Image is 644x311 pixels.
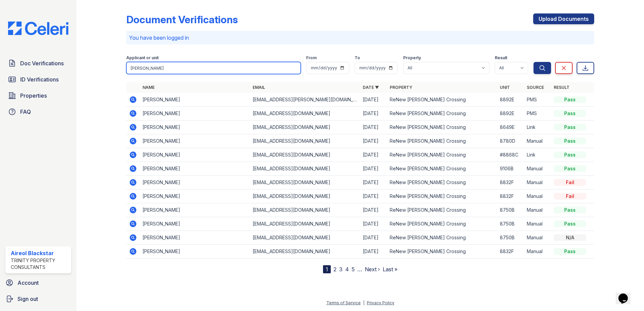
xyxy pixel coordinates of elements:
td: Manual [524,189,551,203]
td: ReNew [PERSON_NAME] Crossing [387,162,497,176]
div: Pass [554,207,586,213]
a: 5 [352,266,355,273]
td: ReNew [PERSON_NAME] Crossing [387,120,497,134]
td: [PERSON_NAME] [140,93,250,107]
td: [EMAIL_ADDRESS][DOMAIN_NAME] [250,176,360,189]
a: Privacy Policy [367,300,394,305]
td: [EMAIL_ADDRESS][DOMAIN_NAME] [250,120,360,134]
a: Sign out [3,292,74,306]
a: Doc Verifications [5,57,71,70]
div: Pass [554,248,586,255]
td: 8832F [497,176,524,189]
a: Source [527,85,544,90]
td: 8649E [497,120,524,134]
td: [DATE] [360,162,387,176]
td: ReNew [PERSON_NAME] Crossing [387,203,497,217]
label: Applicant or unit [126,55,159,61]
td: [DATE] [360,134,387,148]
a: Properties [5,89,71,102]
a: Account [3,276,74,289]
td: [PERSON_NAME] [140,107,250,120]
a: 2 [333,266,336,273]
td: [PERSON_NAME] [140,231,250,245]
td: [PERSON_NAME] [140,162,250,176]
td: ReNew [PERSON_NAME] Crossing [387,107,497,120]
div: Pass [554,165,586,172]
div: Pass [554,96,586,103]
label: Property [403,55,421,61]
td: ReNew [PERSON_NAME] Crossing [387,148,497,162]
a: Email [253,85,265,90]
td: [EMAIL_ADDRESS][DOMAIN_NAME] [250,189,360,203]
td: [DATE] [360,176,387,189]
a: Terms of Service [326,300,361,305]
div: Pass [554,220,586,227]
td: Manual [524,217,551,231]
td: Manual [524,231,551,245]
p: You have been logged in [129,34,591,42]
a: ID Verifications [5,73,71,86]
td: [PERSON_NAME] [140,245,250,258]
td: 8892E [497,107,524,120]
td: [PERSON_NAME] [140,189,250,203]
td: ReNew [PERSON_NAME] Crossing [387,231,497,245]
td: 8832F [497,245,524,258]
div: Pass [554,138,586,144]
div: | [363,300,364,305]
span: … [357,265,362,273]
td: PMS [524,93,551,107]
td: [EMAIL_ADDRESS][DOMAIN_NAME] [250,203,360,217]
a: Result [554,85,570,90]
td: [DATE] [360,231,387,245]
div: Aireol Blackstar [11,249,68,257]
td: 8832F [497,189,524,203]
td: [DATE] [360,203,387,217]
label: Result [495,55,507,61]
span: Sign out [18,295,38,303]
div: Pass [554,110,586,117]
td: [DATE] [360,189,387,203]
a: Date ▼ [363,85,379,90]
div: Pass [554,124,586,131]
td: [DATE] [360,245,387,258]
td: Link [524,148,551,162]
td: Manual [524,162,551,176]
td: [EMAIL_ADDRESS][DOMAIN_NAME] [250,245,360,258]
td: #8868C [497,148,524,162]
td: [DATE] [360,93,387,107]
td: ReNew [PERSON_NAME] Crossing [387,217,497,231]
td: Manual [524,245,551,258]
td: [DATE] [360,107,387,120]
div: Fail [554,193,586,200]
input: Search by name, email, or unit number [126,62,301,74]
td: [EMAIL_ADDRESS][PERSON_NAME][DOMAIN_NAME] [250,93,360,107]
span: Account [18,279,39,287]
td: [EMAIL_ADDRESS][DOMAIN_NAME] [250,231,360,245]
td: Link [524,120,551,134]
td: Manual [524,134,551,148]
td: [EMAIL_ADDRESS][DOMAIN_NAME] [250,107,360,120]
td: PMS [524,107,551,120]
div: 1 [323,265,331,273]
a: FAQ [5,105,71,118]
div: Document Verifications [126,13,238,26]
span: Properties [20,92,47,100]
td: [EMAIL_ADDRESS][DOMAIN_NAME] [250,162,360,176]
div: Trinity Property Consultants [11,257,68,271]
a: Next › [365,266,380,273]
td: [EMAIL_ADDRESS][DOMAIN_NAME] [250,148,360,162]
td: 8780D [497,134,524,148]
td: [PERSON_NAME] [140,148,250,162]
a: Property [390,85,412,90]
td: 8750B [497,217,524,231]
div: N/A [554,234,586,241]
label: From [306,55,317,61]
td: 8750B [497,231,524,245]
div: Fail [554,179,586,186]
td: ReNew [PERSON_NAME] Crossing [387,134,497,148]
a: Name [142,85,155,90]
td: [EMAIL_ADDRESS][DOMAIN_NAME] [250,217,360,231]
iframe: chat widget [616,284,637,304]
a: Last » [383,266,397,273]
td: 9106B [497,162,524,176]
